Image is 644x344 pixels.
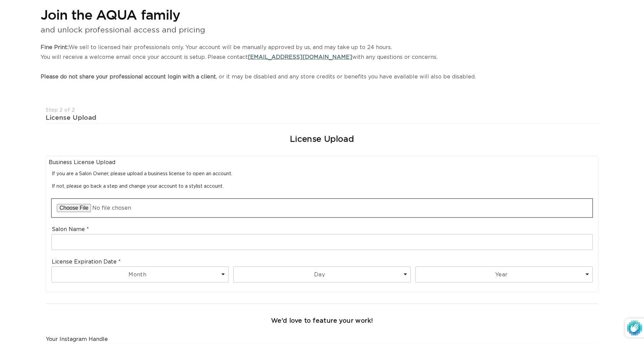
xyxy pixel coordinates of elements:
div: Step 2 of 2 [46,107,598,114]
label: Salon Name [52,226,89,233]
label: License Expiration Date [52,258,121,266]
strong: Fine Print: [41,45,69,50]
h3: We'd love to feature your work! [271,317,373,325]
label: Your Instagram Handle [46,336,108,343]
legend: Business License Upload [49,159,595,166]
h2: License Upload [290,134,354,145]
div: License Upload [46,113,598,122]
p: and unlock professional access and pricing [41,23,603,37]
h1: Join the AQUA family [41,6,603,23]
iframe: Chat Widget [552,271,644,344]
a: [EMAIL_ADDRESS][DOMAIN_NAME] [248,54,352,60]
p: If you are a Salon Owner, please upload a business license to open an account. If not, please go ... [52,171,592,189]
strong: Please do not share your professional account login with a client [41,74,216,79]
p: We sell to licensed hair professionals only. Your account will be manually approved by us, and ma... [41,43,603,82]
